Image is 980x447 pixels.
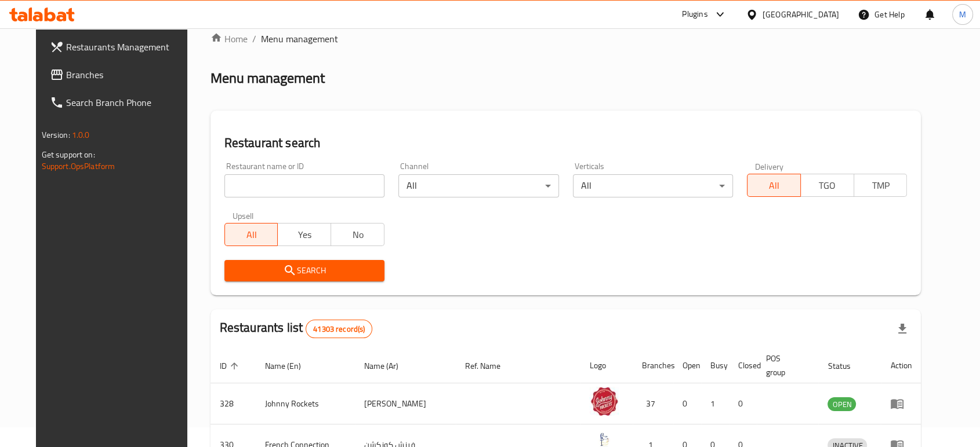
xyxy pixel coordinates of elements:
button: TMP [854,174,908,197]
span: Yes [282,226,326,243]
span: Version: [42,127,70,142]
div: Menu [890,397,912,411]
th: Action [881,348,921,383]
th: Busy [701,348,729,383]
span: Status [827,359,865,373]
th: Open [673,348,701,383]
th: Closed [729,348,757,383]
td: 328 [210,383,256,424]
span: M [959,8,966,21]
span: TGO [805,177,850,194]
span: Search Branch Phone [66,96,190,109]
td: 37 [633,383,673,424]
td: 0 [729,383,757,424]
span: All [752,177,796,194]
span: 1.0.0 [72,127,90,142]
td: [PERSON_NAME] [355,383,456,424]
div: All [573,174,733,197]
div: Total records count [306,320,372,338]
button: Yes [277,223,331,246]
label: Upsell [233,211,254,219]
span: Name (Ar) [364,359,413,373]
th: Branches [633,348,673,383]
h2: Restaurant search [224,134,908,152]
button: All [224,223,278,246]
span: No [336,226,380,243]
th: Logo [580,348,633,383]
a: Branches [41,61,199,89]
td: 0 [673,383,701,424]
div: All [398,174,558,197]
span: Branches [66,68,190,82]
span: 41303 record(s) [306,324,372,335]
span: TMP [859,177,903,194]
span: Get support on: [42,147,95,162]
span: Menu management [261,32,338,46]
div: Export file [888,315,916,343]
td: 1 [701,383,729,424]
span: Name (En) [265,359,316,373]
nav: breadcrumb [210,32,921,46]
input: Search for restaurant name or ID.. [224,174,384,197]
span: OPEN [827,398,856,411]
span: POS group [766,351,805,379]
button: All [747,174,801,197]
div: [GEOGRAPHIC_DATA] [763,8,839,21]
span: Search [234,263,375,278]
a: Search Branch Phone [41,89,199,116]
a: Support.OpsPlatform [42,159,115,174]
span: ID [220,359,242,373]
span: All [230,226,274,243]
h2: Restaurants list [220,319,373,338]
span: Restaurants Management [66,40,190,54]
h2: Menu management [210,69,325,87]
button: Search [224,260,384,281]
img: Johnny Rockets [590,387,619,416]
li: / [252,32,256,46]
button: No [331,223,384,246]
label: Delivery [755,162,784,170]
a: Home [210,32,248,46]
a: Restaurants Management [41,33,199,61]
span: Ref. Name [465,359,516,373]
td: Johnny Rockets [256,383,355,424]
div: Plugins [682,8,707,21]
button: TGO [800,174,854,197]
